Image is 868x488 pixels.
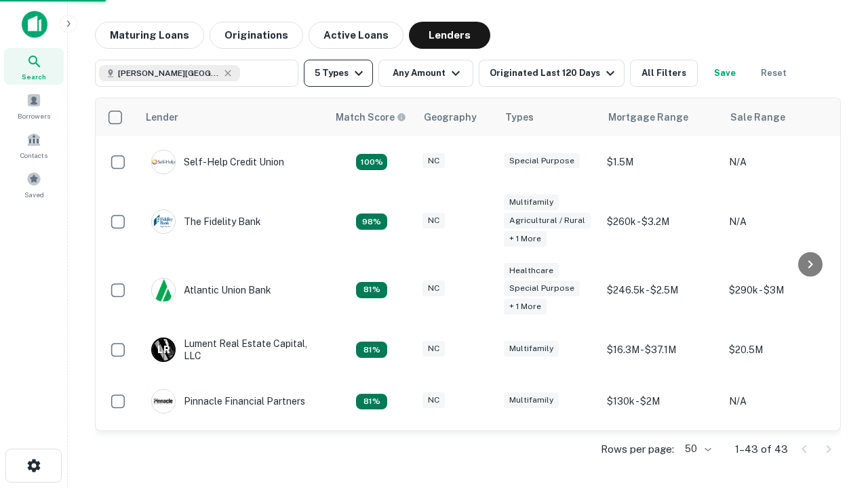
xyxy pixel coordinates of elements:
button: Originations [210,22,303,49]
a: Contacts [4,127,64,163]
div: Capitalize uses an advanced AI algorithm to match your search with the best lender. The match sco... [336,110,406,125]
div: Matching Properties: 5, hasApolloMatch: undefined [356,282,387,298]
span: Saved [24,189,44,200]
div: Multifamily [504,195,559,210]
td: $1.5M [600,136,722,188]
div: Matching Properties: 5, hasApolloMatch: undefined [356,342,387,358]
th: Mortgage Range [600,98,722,136]
div: NC [422,213,445,228]
td: $246.5k - $2.5M [600,256,722,325]
img: picture [152,279,175,302]
p: L R [157,343,170,357]
th: Geography [416,98,497,136]
div: Special Purpose [504,153,580,169]
th: Capitalize uses an advanced AI algorithm to match your search with the best lender. The match sco... [328,98,416,136]
th: Sale Range [722,98,844,136]
th: Types [497,98,600,136]
img: picture [152,390,175,413]
div: Multifamily [504,341,559,357]
div: Agricultural / Rural [504,213,591,228]
button: Active Loans [309,22,403,49]
img: picture [152,150,175,174]
div: Matching Properties: 11, hasApolloMatch: undefined [356,154,387,170]
div: The Fidelity Bank [151,209,261,234]
button: Maturing Loans [95,22,204,49]
div: NC [422,153,445,169]
p: 1–43 of 43 [735,441,788,457]
img: picture [152,210,175,233]
button: Reset [752,60,795,87]
div: Geography [424,109,477,125]
button: All Filters [630,60,698,87]
div: Matching Properties: 6, hasApolloMatch: undefined [356,213,387,230]
h6: Match Score [336,110,403,125]
div: + 1 more [504,299,547,314]
button: Originated Last 120 Days [479,60,625,87]
div: Mortgage Range [608,109,688,125]
img: capitalize-icon.png [22,11,47,38]
p: Rows per page: [601,441,674,457]
td: N/A [722,188,844,256]
div: Multifamily [504,392,559,408]
div: Sale Range [730,109,785,125]
span: Borrowers [18,110,50,121]
span: [PERSON_NAME][GEOGRAPHIC_DATA], [GEOGRAPHIC_DATA] [118,67,220,79]
td: $184k - $236k [600,427,722,479]
div: Special Purpose [504,281,580,296]
td: $260k - $3.2M [600,188,722,256]
td: $20.5M [722,324,844,375]
a: Borrowers [4,87,64,124]
div: NC [422,281,445,296]
div: Originated Last 120 Days [490,65,618,81]
td: N/A [722,375,844,427]
button: Lenders [409,22,490,49]
a: Saved [4,166,64,203]
span: Search [22,71,46,82]
div: Pinnacle Financial Partners [151,389,305,413]
a: Search [4,48,64,85]
div: Matching Properties: 5, hasApolloMatch: undefined [356,394,387,410]
span: Contacts [20,150,47,161]
div: Atlantic Union Bank [151,278,271,302]
div: Lument Real Estate Capital, LLC [151,338,314,362]
button: 5 Types [304,60,373,87]
td: $290k - $3M [722,256,844,325]
div: NC [422,392,445,408]
td: N/A [722,136,844,188]
div: NC [422,341,445,357]
button: Save your search to get updates of matches that match your search criteria. [703,60,747,87]
td: $130k - $2M [600,375,722,427]
div: + 1 more [504,231,547,247]
td: $230k - $295k [722,427,844,479]
div: Self-help Credit Union [151,150,284,174]
div: Healthcare [504,263,559,279]
div: 50 [679,439,713,459]
button: Any Amount [378,60,473,87]
div: Types [505,109,534,125]
iframe: Chat Widget [800,380,868,445]
td: $16.3M - $37.1M [600,324,722,375]
div: Lender [146,109,178,125]
th: Lender [138,98,328,136]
